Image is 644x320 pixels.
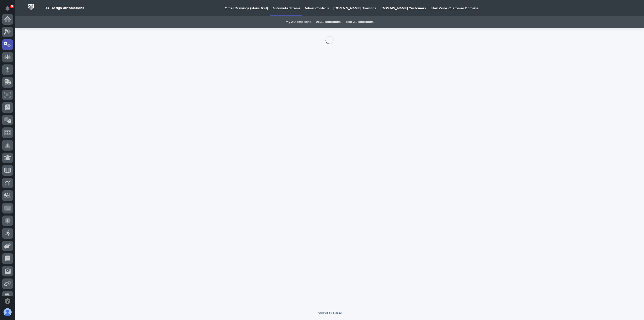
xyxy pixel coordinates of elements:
[2,3,13,14] button: Notifications
[11,5,13,8] p: 5
[2,296,13,306] button: Open support chat
[316,16,341,28] a: All Automations
[6,6,13,14] div: Notifications5
[345,16,374,28] a: Test Automations
[26,2,36,12] img: Workspace Logo
[45,6,84,10] h2: 03. Design Automations
[286,16,311,28] a: My Automations
[2,307,13,317] button: users-avatar
[317,311,342,314] a: Powered By Stacker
